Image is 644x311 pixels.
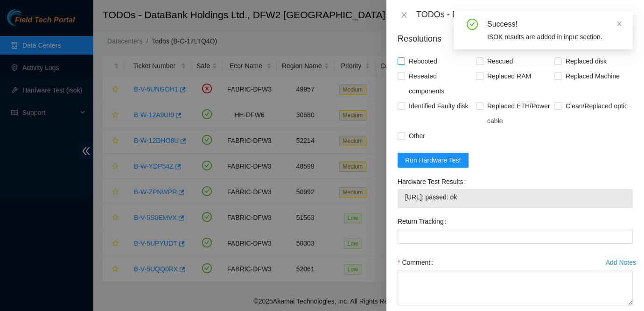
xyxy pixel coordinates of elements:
[405,128,429,143] span: Other
[398,270,633,305] textarea: Comment
[467,19,478,30] span: check-circle
[487,19,622,30] div: Success!
[487,32,622,42] div: ISOK results are added in input section.
[405,54,441,69] span: Rebooted
[416,7,633,22] div: TODOs - Description - B-W-12DHO8U
[483,69,535,84] span: Replaced RAM
[605,255,637,270] button: Add Notes
[398,229,633,244] input: Return Tracking
[400,11,408,19] span: close
[606,259,636,266] div: Add Notes
[562,99,631,113] span: Clean/Replaced optic
[398,153,469,168] button: Run Hardware Test
[616,21,623,27] span: close
[398,174,469,189] label: Hardware Test Results
[405,155,461,165] span: Run Hardware Test
[398,25,633,45] p: Resolutions
[405,99,472,113] span: Identified Faulty disk
[405,192,625,202] span: [URL]: passed: ok
[562,69,623,84] span: Replaced Machine
[483,99,554,128] span: Replaced ETH/Power cable
[562,54,610,69] span: Replaced disk
[483,54,517,69] span: Rescued
[405,69,476,99] span: Reseated components
[398,255,437,270] label: Comment
[398,11,411,20] button: Close
[398,214,450,229] label: Return Tracking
